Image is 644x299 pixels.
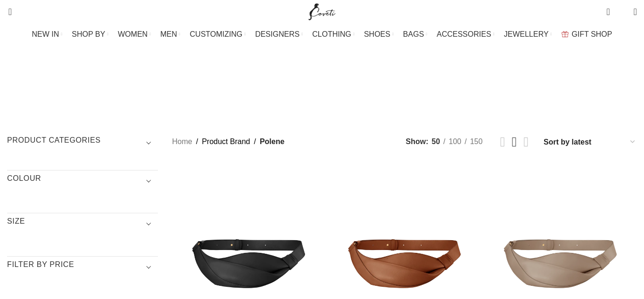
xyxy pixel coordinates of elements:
[7,173,158,189] h3: COLOUR
[190,25,246,44] a: CUSTOMIZING
[72,30,105,39] span: SHOP BY
[561,25,612,44] a: GIFT SHOP
[437,25,495,44] a: ACCESSORIES
[7,259,158,275] h3: Filter by price
[32,25,63,44] a: NEW IN
[32,30,59,39] span: NEW IN
[255,30,299,39] span: DESIGNERS
[403,30,424,39] span: BAGS
[312,30,351,39] span: CLOTHING
[619,9,626,16] span: 0
[160,30,177,39] span: MEN
[364,30,390,39] span: SHOES
[160,25,180,44] a: MEN
[2,25,642,44] div: Main navigation
[561,31,569,37] img: GiftBag
[602,2,614,21] a: 0
[118,30,148,39] span: WOMEN
[504,30,549,39] span: JEWELLERY
[617,2,627,21] div: My Wishlist
[7,135,158,151] h3: Product categories
[437,30,491,39] span: ACCESSORIES
[7,216,158,232] h3: SIZE
[190,30,243,39] span: CUSTOMIZING
[306,7,338,15] a: Site logo
[72,25,108,44] a: SHOP BY
[572,30,612,39] span: GIFT SHOP
[607,5,614,12] span: 0
[2,2,12,21] a: Search
[403,25,427,44] a: BAGS
[255,25,303,44] a: DESIGNERS
[312,25,355,44] a: CLOTHING
[118,25,151,44] a: WOMEN
[364,25,394,44] a: SHOES
[504,25,552,44] a: JEWELLERY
